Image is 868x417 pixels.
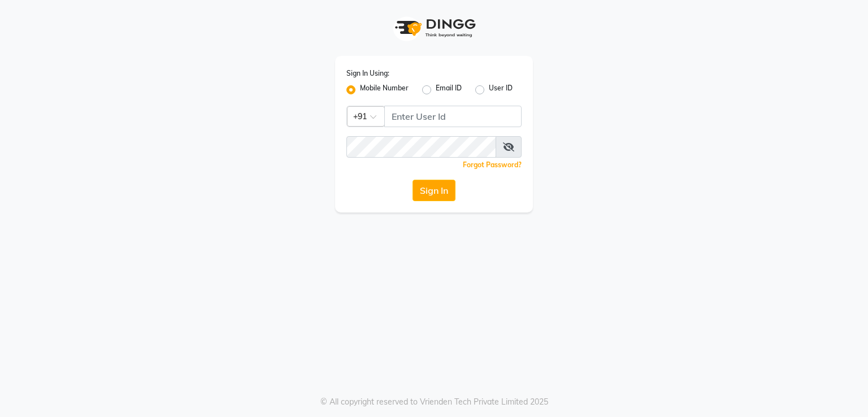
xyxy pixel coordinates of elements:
[489,83,513,97] label: User ID
[436,83,462,97] label: Email ID
[346,68,389,79] label: Sign In Using:
[384,106,522,127] input: Username
[413,180,455,201] button: Sign In
[389,11,479,45] img: logo1.svg
[463,160,522,169] a: Forgot Password?
[360,83,409,97] label: Mobile Number
[346,136,496,158] input: Username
